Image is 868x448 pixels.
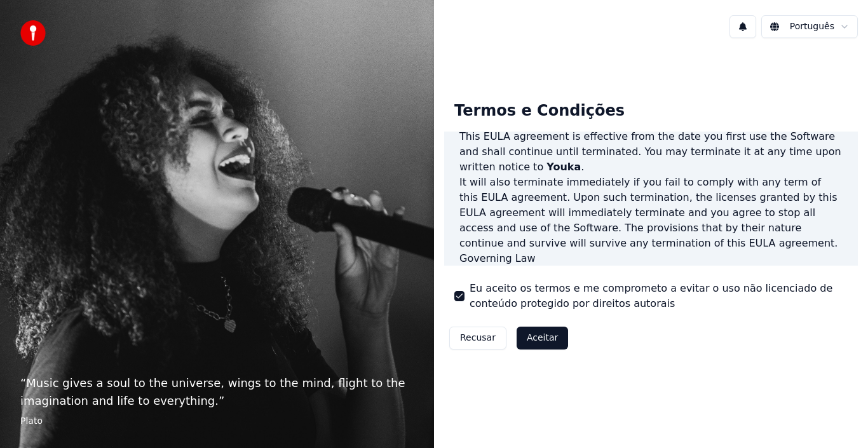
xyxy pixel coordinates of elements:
p: “ Music gives a soul to the universe, wings to the mind, flight to the imagination and life to ev... [20,374,414,410]
div: Termos e Condições [444,91,635,132]
h3: Governing Law [459,251,843,266]
p: This EULA agreement is effective from the date you first use the Software and shall continue unti... [459,129,843,175]
footer: Plato [20,415,414,428]
span: Youka [546,161,581,173]
img: youka [20,20,46,46]
button: Aceitar [517,327,568,350]
p: It will also terminate immediately if you fail to comply with any term of this EULA agreement. Up... [459,175,843,251]
button: Recusar [449,327,506,350]
label: Eu aceito os termos e me comprometo a evitar o uso não licenciado de conteúdo protegido por direi... [470,281,848,311]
